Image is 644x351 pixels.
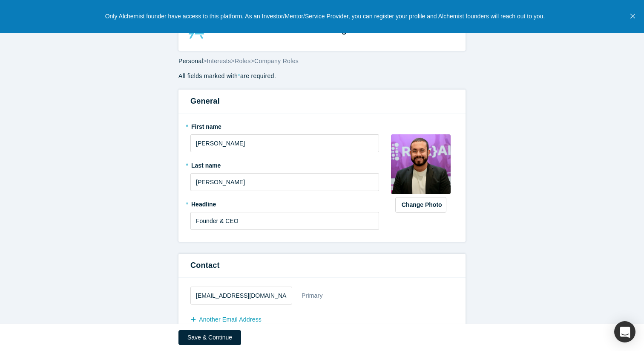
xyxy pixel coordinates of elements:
[391,134,451,194] img: Profile user default
[178,57,466,66] div: > > >
[190,197,379,209] label: Headline
[190,312,270,327] button: another Email Address
[235,58,251,64] span: Roles
[190,119,379,131] label: First name
[178,330,241,345] button: Save & Continue
[395,197,446,213] button: Change Photo
[178,58,203,64] span: Personal
[190,212,379,230] input: Partner, CEO
[105,12,545,21] p: Only Alchemist founder have access to this platform. As an Investor/Mentor/Service Provider, you ...
[178,72,466,81] p: All fields marked with are required.
[254,58,299,64] span: Company Roles
[207,58,231,64] span: Interests
[190,260,454,271] h3: Contact
[190,158,379,170] label: Last name
[190,96,454,107] h3: General
[301,288,323,303] div: Primary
